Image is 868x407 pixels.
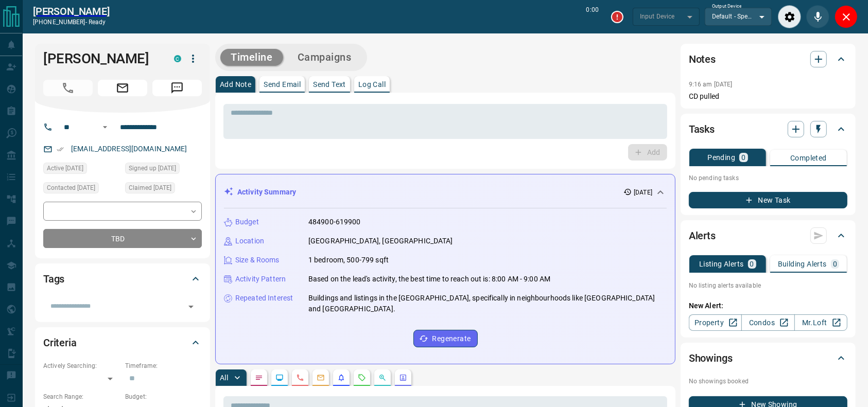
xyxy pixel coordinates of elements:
div: Sun Aug 10 2025 [43,182,120,197]
a: Mr.Loft [794,314,847,331]
h2: Showings [689,350,733,366]
span: ready [89,19,106,26]
p: Log Call [358,81,386,88]
p: Activity Pattern [235,274,286,285]
p: 0 [741,154,745,161]
p: Actively Searching: [43,361,120,370]
p: Building Alerts [778,260,827,268]
div: Audio Settings [778,5,801,28]
svg: Emails [317,374,325,382]
div: condos.ca [174,55,181,62]
div: Tags [43,267,202,291]
h2: Tags [43,271,64,287]
p: 1 bedroom, 500-799 sqft [308,255,389,266]
p: All [220,374,228,381]
p: Pending [707,154,735,161]
svg: Listing Alerts [337,374,345,382]
p: No listing alerts available [689,281,847,290]
span: Contacted [DATE] [47,183,95,193]
div: TBD [43,229,202,248]
svg: Lead Browsing Activity [275,374,284,382]
div: Sun Aug 10 2025 [125,163,202,177]
div: Sun Aug 10 2025 [43,163,120,177]
div: Criteria [43,330,202,355]
span: Active [DATE] [47,163,83,173]
a: Condos [741,314,794,331]
svg: Opportunities [378,374,387,382]
span: Signed up [DATE] [129,163,176,173]
p: Search Range: [43,392,120,401]
p: Timeframe: [125,361,202,370]
p: CD pulled [689,91,847,102]
svg: Agent Actions [399,374,407,382]
a: [PERSON_NAME] [33,5,110,17]
button: Open [99,121,111,133]
button: Campaigns [287,49,362,66]
svg: Calls [296,374,304,382]
p: 0:00 [586,5,599,28]
p: New Alert: [689,300,847,311]
p: Budget: [125,392,202,401]
div: Sun Aug 10 2025 [125,182,202,197]
p: Send Text [313,81,346,88]
div: Alerts [689,223,847,248]
p: Budget [235,217,259,227]
p: Activity Summary [237,187,296,198]
div: Default - Speakers (JieLi BR17) [705,8,772,25]
h2: Alerts [689,227,716,244]
p: Repeated Interest [235,293,293,304]
p: [DATE] [634,188,652,197]
div: Showings [689,346,847,370]
label: Output Device [712,3,741,10]
span: Call [43,80,93,96]
span: Email [98,80,147,96]
p: [GEOGRAPHIC_DATA], [GEOGRAPHIC_DATA] [308,236,453,246]
h2: Notes [689,51,716,67]
p: Send Email [264,81,301,88]
div: Tasks [689,117,847,141]
h1: [PERSON_NAME] [43,50,159,67]
div: Close [835,5,858,28]
p: 0 [750,260,754,268]
p: No pending tasks [689,170,847,186]
span: Message [152,80,202,96]
p: Based on the lead's activity, the best time to reach out is: 8:00 AM - 9:00 AM [308,274,550,285]
h2: Tasks [689,121,715,137]
span: Claimed [DATE] [129,183,171,193]
button: Timeline [220,49,283,66]
p: 0 [833,260,837,268]
p: 484900-619900 [308,217,361,227]
p: Buildings and listings in the [GEOGRAPHIC_DATA], specifically in neighbourhoods like [GEOGRAPHIC_... [308,293,667,314]
svg: Requests [358,374,366,382]
p: 9:16 am [DATE] [689,81,733,88]
p: No showings booked [689,377,847,386]
p: [PHONE_NUMBER] - [33,17,110,27]
div: Mute [806,5,829,28]
button: Open [184,299,198,314]
p: Listing Alerts [699,260,744,268]
p: Completed [790,154,827,162]
button: Regenerate [413,330,478,347]
p: Location [235,236,264,246]
div: Activity Summary[DATE] [224,183,667,202]
svg: Email Verified [57,146,64,153]
svg: Notes [255,374,263,382]
h2: Criteria [43,334,77,351]
a: Property [689,314,742,331]
button: New Task [689,192,847,208]
a: [EMAIL_ADDRESS][DOMAIN_NAME] [71,145,187,153]
p: Add Note [220,81,251,88]
p: Size & Rooms [235,255,280,266]
div: Notes [689,47,847,72]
